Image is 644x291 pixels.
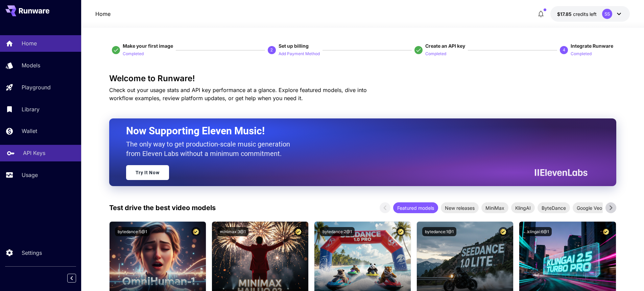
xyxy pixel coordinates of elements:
button: Certified Model – Vetted for best performance and includes a commercial license. [191,227,200,236]
h2: Now Supporting Eleven Music! [126,125,582,137]
button: Certified Model – Vetted for best performance and includes a commercial license. [396,227,405,236]
p: 2 [270,47,273,53]
p: API Keys [23,149,45,157]
span: MiniMax [481,204,508,211]
button: Certified Model – Vetted for best performance and includes a commercial license. [294,227,303,236]
p: Completed [571,51,592,57]
button: bytedance:5@1 [115,227,150,236]
p: The only way to get production-scale music generation from Eleven Labs without a minimum commitment. [126,139,295,158]
button: Completed [425,49,446,58]
h3: Welcome to Runware! [109,74,616,83]
p: Test drive the best video models [109,203,216,213]
span: Integrate Runware [571,43,613,49]
button: bytedance:2@1 [320,227,355,236]
span: Featured models [393,204,438,211]
span: Create an API key [425,43,465,49]
div: Featured models [393,202,438,213]
button: Completed [571,49,592,58]
p: Completed [425,51,446,57]
button: minimax:3@1 [217,227,248,236]
nav: breadcrumb [95,10,111,18]
span: Google Veo [573,204,606,211]
button: Certified Model – Vetted for best performance and includes a commercial license. [601,227,611,236]
a: Try It Now [126,165,169,180]
button: Collapse sidebar [67,274,76,283]
a: Home [95,10,111,18]
button: $17.85297SS [550,6,630,22]
button: klingai:6@1 [525,227,552,236]
span: KlingAI [511,204,535,211]
div: SS [602,9,612,19]
div: MiniMax [481,202,508,213]
span: credits left [573,11,597,17]
button: bytedance:1@1 [422,227,456,236]
p: Add Payment Method [279,51,320,57]
div: Collapse sidebar [72,272,81,284]
span: Check out your usage stats and API key performance at a glance. Explore featured models, dive int... [109,87,367,102]
p: Home [22,39,37,47]
p: Playground [22,83,51,91]
div: ByteDance [538,202,570,213]
span: ByteDance [538,204,570,211]
div: Google Veo [573,202,606,213]
button: Certified Model – Vetted for best performance and includes a commercial license. [499,227,508,236]
p: Models [22,61,40,69]
p: 4 [563,47,565,53]
button: Add Payment Method [279,49,320,58]
p: Wallet [22,127,37,135]
div: KlingAI [511,202,535,213]
p: Usage [22,171,38,179]
p: Completed [123,51,144,57]
span: New releases [441,204,479,211]
div: $17.85297 [557,10,597,18]
p: Settings [22,249,42,257]
button: Completed [123,49,144,58]
span: Set up billing [279,43,309,49]
p: Library [22,105,40,113]
span: Make your first image [123,43,173,49]
span: $17.85 [557,11,573,17]
div: New releases [441,202,479,213]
